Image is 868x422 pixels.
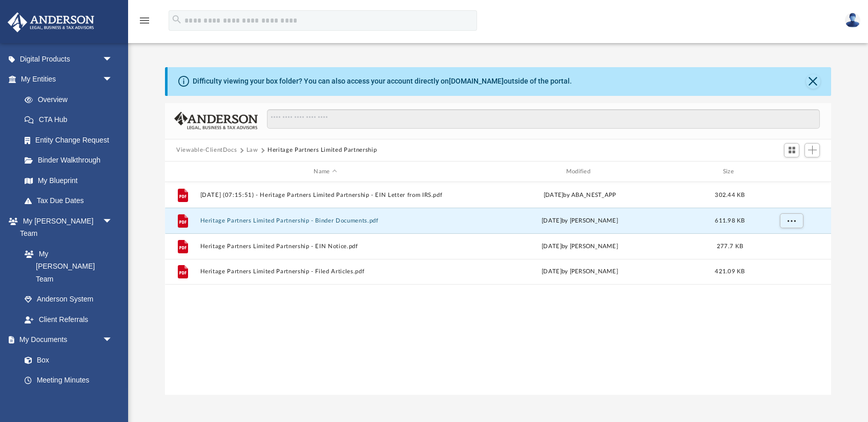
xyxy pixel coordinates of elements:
a: Binder Walkthrough [14,150,128,171]
a: Digital Productsarrow_drop_down [7,49,128,69]
button: More options [780,213,803,229]
button: Heritage Partners Limited Partnership - Filed Articles.pdf [200,269,450,275]
a: Tax Due Dates [14,191,128,211]
span: 302.44 KB [715,192,745,198]
a: Anderson System [14,289,123,310]
div: Size [710,167,751,176]
a: Box [14,350,118,370]
div: [DATE] by [PERSON_NAME] [455,216,705,226]
div: [DATE] by ABA_NEST_APP [455,191,705,200]
img: User Pic [845,13,860,28]
div: [DATE] by [PERSON_NAME] [455,242,705,251]
a: [DOMAIN_NAME] [449,77,504,85]
a: Meeting Minutes [14,370,123,391]
button: Switch to Grid View [784,143,799,157]
div: Difficulty viewing your box folder? You can also access your account directly on outside of the p... [193,76,572,87]
span: arrow_drop_down [102,69,123,90]
button: Law [246,146,258,155]
span: 277.7 KB [717,244,743,249]
a: My Documentsarrow_drop_down [7,330,123,350]
div: id [755,167,826,176]
a: CTA Hub [14,110,128,130]
span: arrow_drop_down [102,330,123,351]
a: menu [138,19,151,27]
div: Name [200,167,450,176]
i: search [171,14,182,25]
button: Close [806,74,820,89]
a: Overview [14,89,128,110]
i: menu [138,14,151,27]
div: Modified [454,167,705,176]
img: Anderson Advisors Platinum Portal [5,12,97,32]
button: [DATE] (07:15:51) - Heritage Partners Limited Partnership - EIN Letter from IRS.pdf [200,192,450,198]
button: Heritage Partners Limited Partnership - EIN Notice.pdf [200,243,450,250]
span: 611.98 KB [715,218,745,224]
div: grid [165,182,831,394]
a: Entity Change Request [14,130,128,150]
span: 421.09 KB [715,269,745,275]
a: My Blueprint [14,170,123,191]
button: Viewable-ClientDocs [176,146,237,155]
span: arrow_drop_down [102,211,123,232]
div: [DATE] by [PERSON_NAME] [455,268,705,277]
button: Add [804,143,820,157]
span: arrow_drop_down [102,49,123,70]
div: id [170,167,195,176]
button: Heritage Partners Limited Partnership - Binder Documents.pdf [200,217,450,224]
a: My [PERSON_NAME] Team [14,244,118,289]
a: My [PERSON_NAME] Teamarrow_drop_down [7,211,123,244]
a: My Entitiesarrow_drop_down [7,69,128,90]
button: Heritage Partners Limited Partnership [267,146,377,155]
a: Client Referrals [14,309,123,330]
input: Search files and folders [267,109,820,129]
